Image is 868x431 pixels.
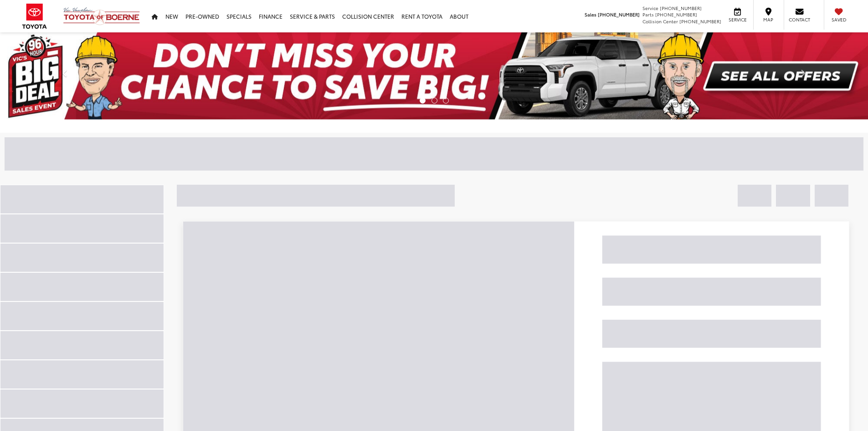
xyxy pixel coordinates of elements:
span: Service [727,16,748,23]
span: Service [642,5,658,11]
span: [PHONE_NUMBER] [598,11,640,18]
img: Vic Vaughan Toyota of Boerne [63,7,140,26]
span: Parts [642,11,654,18]
span: Collision Center [642,18,678,25]
span: Map [758,16,778,23]
span: [PHONE_NUMBER] [660,5,702,11]
span: [PHONE_NUMBER] [679,18,721,25]
span: Sales [585,11,596,18]
span: [PHONE_NUMBER] [655,11,697,18]
span: Contact [789,16,810,23]
span: Saved [829,16,849,23]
